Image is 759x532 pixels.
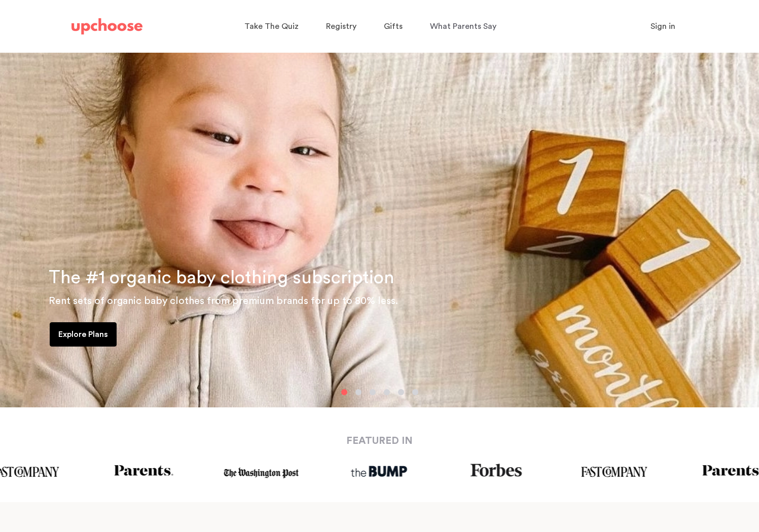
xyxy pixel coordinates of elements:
[49,293,747,309] p: Rent sets of organic baby clothes from premium brands for up to 80% less.
[71,16,142,37] a: UpChoose
[326,22,356,30] span: Registry
[346,436,413,446] strong: FEATURED IN
[430,17,499,36] a: What Parents Say
[58,328,108,340] p: Explore Plans
[638,16,688,36] button: Sign in
[384,22,403,30] span: Gifts
[71,18,142,34] img: UpChoose
[244,17,302,36] a: Take The Quiz
[50,322,117,347] a: Explore Plans
[384,17,406,36] a: Gifts
[49,269,394,287] span: The #1 organic baby clothing subscription
[326,17,359,36] a: Registry
[430,22,496,30] span: What Parents Say
[650,22,675,30] span: Sign in
[244,22,299,30] span: Take The Quiz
